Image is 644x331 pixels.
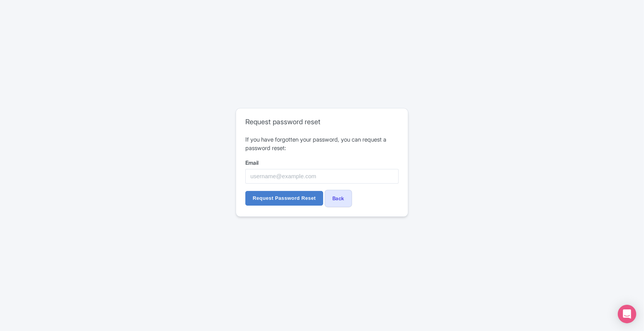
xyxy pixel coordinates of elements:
[325,190,352,207] a: Back
[618,305,636,323] div: Open Intercom Messenger
[245,118,399,126] h2: Request password reset
[245,159,399,167] label: Email
[245,169,399,184] input: username@example.com
[245,135,399,153] p: If you have forgotten your password, you can request a password reset:
[245,191,323,206] input: Request Password Reset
